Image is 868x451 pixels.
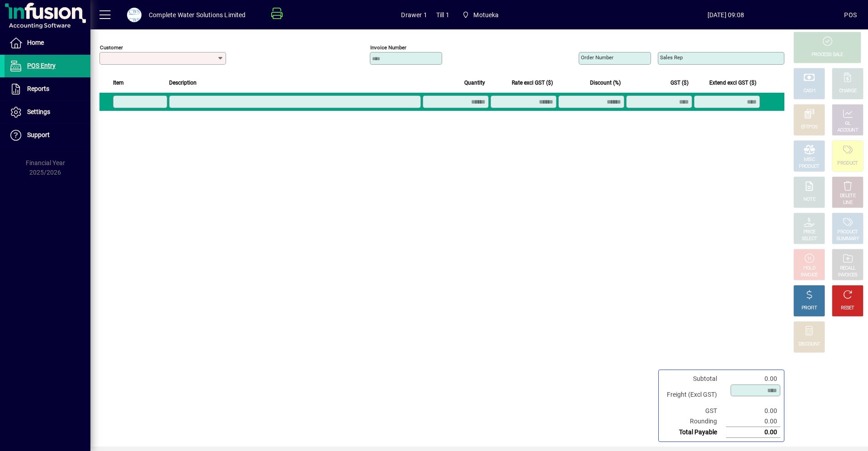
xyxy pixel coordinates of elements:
[811,52,843,58] div: PROCESS SALE
[726,416,780,427] td: 0.00
[802,236,817,242] div: SELECT
[801,124,818,131] div: EFTPOS
[5,124,90,147] a: Support
[837,160,858,167] div: PRODUCT
[662,416,726,427] td: Rounding
[169,78,197,88] span: Description
[5,32,90,54] a: Home
[27,108,50,115] span: Settings
[401,8,427,22] span: Drawer 1
[512,78,553,88] span: Rate excl GST ($)
[840,265,856,272] div: RECALL
[436,8,449,22] span: Till 1
[660,54,683,61] mat-label: Sales rep
[803,196,815,203] div: NOTE
[27,85,49,92] span: Reports
[726,406,780,416] td: 0.00
[838,272,857,279] div: INVOICES
[803,88,815,95] div: CASH
[799,163,819,170] div: PRODUCT
[5,101,90,123] a: Settings
[803,265,815,272] div: HOLD
[726,374,780,384] td: 0.00
[473,8,499,22] span: Motueka
[100,44,123,51] mat-label: Customer
[801,272,817,279] div: INVOICE
[27,39,44,46] span: Home
[802,305,817,312] div: PROFIT
[370,44,406,51] mat-label: Invoice number
[662,384,726,406] td: Freight (Excl GST)
[839,88,857,95] div: CHARGE
[662,406,726,416] td: GST
[464,78,485,88] span: Quantity
[113,78,124,88] span: Item
[120,7,149,23] button: Profile
[607,8,844,22] span: [DATE] 09:08
[840,193,855,199] div: DELETE
[581,54,613,61] mat-label: Order number
[837,127,858,134] div: ACCOUNT
[5,78,90,100] a: Reports
[662,427,726,438] td: Total Payable
[27,131,50,138] span: Support
[845,120,851,127] div: GL
[709,78,756,88] span: Extend excl GST ($)
[798,341,820,348] div: DISCOUNT
[670,78,689,88] span: GST ($)
[803,229,816,236] div: PRICE
[149,8,246,22] div: Complete Water Solutions Limited
[836,236,859,242] div: SUMMARY
[837,229,858,236] div: PRODUCT
[458,7,503,23] span: Motueka
[726,427,780,438] td: 0.00
[843,199,852,206] div: LINE
[662,374,726,384] td: Subtotal
[841,305,854,312] div: RESET
[804,157,815,163] div: MISC
[590,78,621,88] span: Discount (%)
[844,8,857,22] div: POS
[27,62,56,69] span: POS Entry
